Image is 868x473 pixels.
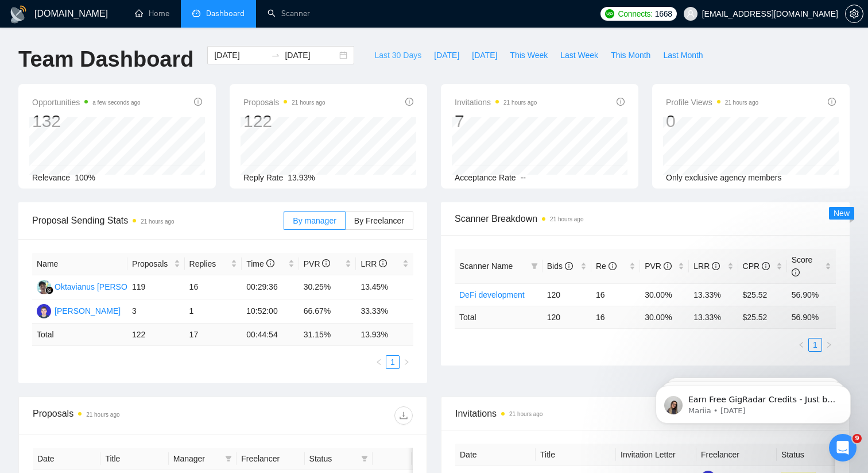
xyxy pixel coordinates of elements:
[361,259,387,268] span: LRR
[547,262,573,271] span: Bids
[135,9,169,18] a: homeHome
[664,262,672,270] span: info-circle
[852,434,862,443] span: 9
[792,255,813,277] span: Score
[243,110,325,132] div: 122
[795,338,808,352] button: left
[266,259,274,267] span: info-circle
[689,306,738,328] td: 13.33 %
[242,275,299,299] td: 00:29:36
[455,110,537,132] div: 7
[127,275,185,299] td: 119
[127,324,185,346] td: 122
[787,283,836,306] td: 56.90%
[368,46,428,64] button: Last 30 Days
[37,280,51,294] img: OO
[386,356,399,368] a: 1
[223,450,234,467] span: filter
[591,283,640,306] td: 16
[455,95,537,109] span: Invitations
[663,49,703,61] span: Last Month
[822,338,836,352] button: right
[616,444,696,466] th: Invitation Letter
[37,306,121,315] a: MV[PERSON_NAME]
[565,262,573,270] span: info-circle
[536,444,616,466] th: Title
[666,110,758,132] div: 0
[225,455,232,462] span: filter
[834,209,850,218] span: New
[743,262,770,271] span: CPR
[529,257,540,275] span: filter
[638,362,868,442] iframe: Intercom notifications message
[354,216,404,225] span: By Freelancer
[455,406,835,421] span: Invitations
[459,290,525,299] a: DeFi development
[271,51,280,60] span: swap-right
[18,46,193,73] h1: Team Dashboard
[141,218,174,225] time: 21 hours ago
[666,173,782,182] span: Only exclusive agency members
[192,9,200,17] span: dashboard
[503,99,537,106] time: 21 hours ago
[689,283,738,306] td: 13.33%
[86,412,119,418] time: 21 hours ago
[560,49,598,61] span: Last Week
[400,355,413,369] button: right
[777,444,857,466] th: Status
[609,262,617,270] span: info-circle
[132,257,172,270] span: Proposals
[787,306,836,328] td: 56.90 %
[503,46,554,64] button: This Week
[828,98,836,106] span: info-circle
[604,46,657,64] button: This Month
[395,411,412,420] span: download
[169,448,237,470] th: Manager
[618,7,652,20] span: Connects:
[372,355,386,369] li: Previous Page
[55,280,183,293] div: Oktavianus [PERSON_NAME] Tape
[738,283,787,306] td: $25.52
[100,448,168,470] th: Title
[521,173,526,182] span: --
[37,282,183,291] a: OOOktavianus [PERSON_NAME] Tape
[374,49,421,61] span: Last 30 Days
[194,98,202,106] span: info-circle
[185,324,242,346] td: 17
[37,304,51,318] img: MV
[32,324,127,346] td: Total
[356,275,413,299] td: 13.45%
[32,213,284,228] span: Proposal Sending Stats
[738,306,787,328] td: $ 25.52
[687,10,695,18] span: user
[292,99,325,106] time: 21 hours ago
[214,49,266,61] input: Start date
[655,7,672,20] span: 1668
[304,259,331,268] span: PVR
[243,95,325,109] span: Proposals
[611,49,650,61] span: This Month
[9,5,28,24] img: logo
[696,444,777,466] th: Freelancer
[32,253,127,275] th: Name
[554,46,604,64] button: Last Week
[596,262,617,271] span: Re
[268,9,310,18] a: searchScanner
[206,9,245,18] span: Dashboard
[591,306,640,328] td: 16
[845,9,863,18] a: setting
[826,341,832,348] span: right
[246,259,274,268] span: Time
[657,46,709,64] button: Last Month
[361,455,368,462] span: filter
[822,338,836,352] li: Next Page
[666,95,758,109] span: Profile Views
[185,299,242,324] td: 1
[725,99,758,106] time: 21 hours ago
[92,99,140,106] time: a few seconds ago
[33,406,223,425] div: Proposals
[359,450,370,467] span: filter
[299,324,356,346] td: 31.15 %
[455,211,836,226] span: Scanner Breakdown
